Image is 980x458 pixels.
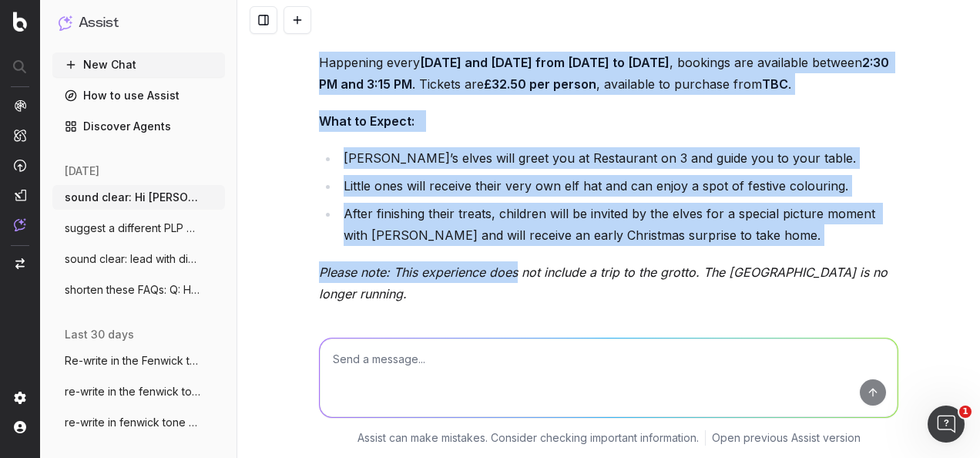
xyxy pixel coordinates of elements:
li: [PERSON_NAME]’s elves will greet you at Restaurant on 3 and guide you to your table. [339,147,898,169]
a: How to use Assist [52,83,225,108]
p: Happening every , bookings are available between . Tickets are , available to purchase from . [319,52,898,95]
strong: TBC [762,76,788,92]
img: Intelligence [14,129,26,142]
button: Assist [59,12,219,34]
span: [DATE] [65,163,99,179]
button: sound clear: lead with discount offer me [52,247,225,271]
span: shorten these FAQs: Q: How long is the e [65,282,200,298]
em: Please note: This experience does not include a trip to the grotto. The [GEOGRAPHIC_DATA] is no l... [319,264,891,301]
strong: [DATE] and [DATE] from [DATE] to [DATE] [420,55,670,70]
img: Analytics [14,99,26,112]
span: Re-write in the Fenwick tone of voice: [65,353,200,369]
strong: £32.50 per person [484,76,596,92]
li: Little ones will receive their very own elf hat and can enjoy a spot of festive colouring. [339,175,898,197]
button: Re-write in the Fenwick tone of voice: [52,349,225,373]
img: Switch project [15,258,25,269]
img: Studio [14,189,26,201]
span: last 30 days [65,327,134,342]
span: re-write in the fenwick tone of voice: [65,384,200,399]
img: Botify logo [13,12,27,32]
button: suggest a different PLP name for 'gifts [52,216,225,241]
strong: What to Expect: [319,113,414,129]
span: 1 [959,406,972,418]
li: After finishing their treats, children will be invited by the elves for a special picture moment ... [339,203,898,246]
button: shorten these FAQs: Q: How long is the e [52,278,225,302]
p: Assist can make mistakes. Consider checking important information. [357,430,699,446]
a: Discover Agents [52,114,225,139]
button: re-write in fenwick tone of voice: [PERSON_NAME] [52,410,225,435]
img: My account [14,421,26,433]
img: Activation [14,159,26,172]
img: Assist [59,15,72,30]
iframe: Intercom live chat [928,406,965,443]
a: Open previous Assist version [712,430,861,446]
span: sound clear: lead with discount offer me [65,251,200,267]
button: New Chat [52,52,225,77]
img: Setting [14,392,26,404]
img: Assist [14,218,26,231]
button: re-write in the fenwick tone of voice: [52,379,225,404]
button: sound clear: Hi [PERSON_NAME], would it be poss [52,185,225,210]
span: sound clear: Hi [PERSON_NAME], would it be poss [65,190,200,205]
span: suggest a different PLP name for 'gifts [65,221,200,236]
span: re-write in fenwick tone of voice: [PERSON_NAME] [65,415,200,430]
h1: Assist [79,12,119,34]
